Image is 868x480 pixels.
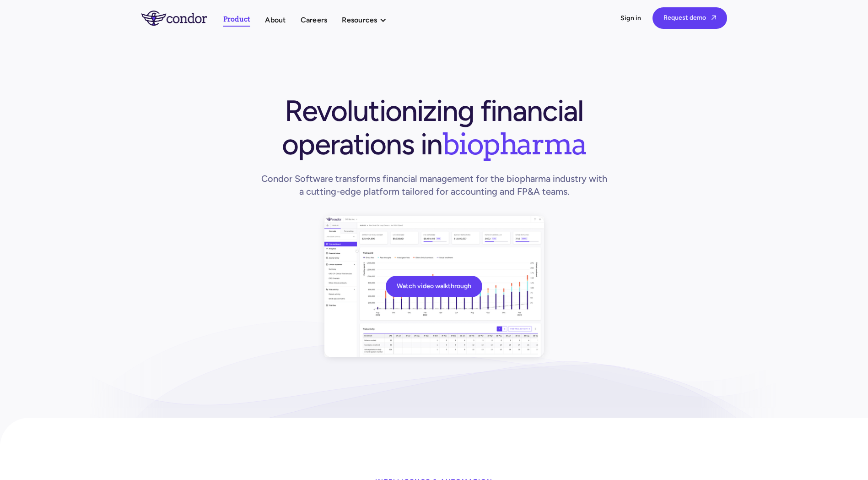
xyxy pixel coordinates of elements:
h1: Condor Software transforms financial management for the biopharma industry with a cutting-edge pl... [259,172,610,198]
a: Product [223,13,251,27]
a: About [265,14,286,26]
span: biopharma [442,126,586,162]
div: Resources [342,14,395,26]
div: Resources [342,14,377,26]
a: Careers [301,14,328,26]
h1: Revolutionizing financial operations in [259,94,610,160]
a: Sign in [620,14,642,23]
span:  [712,15,716,21]
a: Request demo [652,7,727,29]
a: Watch video walkthrough [386,276,482,297]
a: home [141,11,223,25]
